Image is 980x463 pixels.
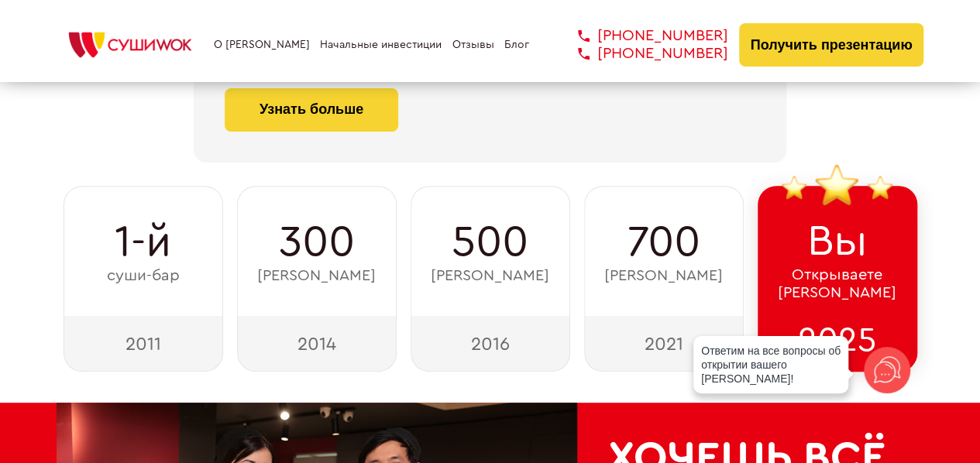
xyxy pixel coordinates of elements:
div: 2011 [64,316,223,372]
span: [PERSON_NAME] [431,267,549,285]
a: Начальные инвестиции [320,39,442,51]
span: суши-бар [107,267,180,285]
button: Получить презентацию [739,23,924,67]
span: 500 [452,218,528,267]
a: [PHONE_NUMBER] [555,27,728,45]
img: СУШИWOK [57,28,204,62]
a: Отзывы [452,39,494,51]
span: Открываете [PERSON_NAME] [778,266,896,302]
div: 2014 [237,316,397,372]
span: [PERSON_NAME] [257,267,376,285]
a: [PHONE_NUMBER] [555,45,728,63]
a: О [PERSON_NAME] [214,39,310,51]
div: 2025 [758,316,917,372]
div: 2016 [411,316,570,372]
div: 2021 [584,316,744,372]
span: [PERSON_NAME] [604,267,723,285]
span: 1-й [115,218,171,267]
span: 300 [279,218,355,267]
a: Блог [504,39,529,51]
span: 700 [628,218,700,267]
span: Вы [807,217,868,266]
div: Ответим на все вопросы об открытии вашего [PERSON_NAME]! [693,336,848,393]
button: Узнать больше [225,88,398,132]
